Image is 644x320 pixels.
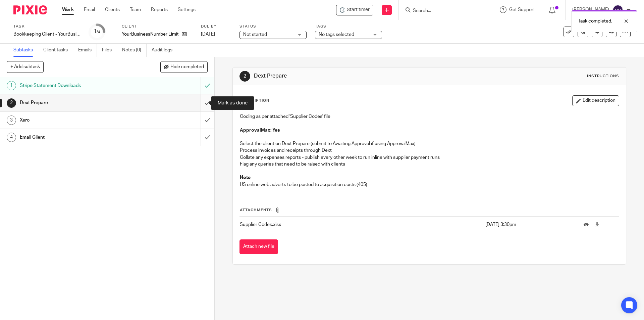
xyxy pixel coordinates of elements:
p: [DATE] 3:30pm [485,221,574,228]
h1: Stripe Statement Downloads [20,81,136,91]
label: Status [239,24,307,29]
p: Description [239,98,269,103]
span: No tags selected [319,32,354,37]
a: Files [102,44,117,57]
span: Not started [243,32,267,37]
p: Select the client on Dext Prepare (submit to Awaiting Approval if using ApprovalMax) [240,140,619,147]
h1: Dext Prepare [254,73,444,80]
h1: Email Client [20,132,136,142]
strong: ApprovalMax: Yes [240,128,280,133]
strong: Note [240,175,251,180]
p: Process invoices and receipts through Dext [240,147,619,154]
div: 1 [94,28,100,36]
label: Due by [201,24,231,29]
div: YourBusinessNumber Limited - Bookkeeping Client - YourBusinessNumber [336,5,373,15]
button: + Add subtask [7,61,44,73]
span: Attachments [240,208,272,212]
span: Hide completed [170,64,204,70]
div: Bookkeeping Client - YourBusinessNumber [13,31,80,38]
div: 2 [7,98,16,108]
p: Task completed. [578,18,612,25]
img: svg%3E [612,5,623,15]
small: /4 [97,30,100,34]
a: Settings [178,6,196,13]
label: Client [122,24,193,29]
label: Tags [315,24,382,29]
p: Collate any expenses reports - publish every other week to run inline with supplier payment runs [240,154,619,161]
h1: Dext Prepare [20,98,136,108]
label: Task [13,24,80,29]
div: 1 [7,81,16,90]
button: Hide completed [160,61,208,73]
div: 2 [239,71,250,82]
a: Notes (0) [122,44,147,57]
p: Supplier Codes.xlsx [240,221,482,228]
div: Instructions [587,74,619,79]
a: Download [595,221,600,228]
p: Coding as per attached 'Supplier Codes' file [240,113,619,120]
a: Email [84,6,95,13]
a: Clients [105,6,120,13]
p: YourBusinessNumber Limited [122,31,178,38]
p: US online web adverts to be posted to acquisition costs (405) [240,181,619,188]
a: Reports [151,6,168,13]
a: Emails [78,44,97,57]
a: Work [62,6,74,13]
button: Edit description [572,95,619,106]
a: Subtasks [13,44,38,57]
a: Audit logs [152,44,177,57]
a: Team [130,6,141,13]
div: 3 [7,116,16,125]
a: Client tasks [43,44,73,57]
span: [DATE] [201,32,215,37]
h1: Xero [20,115,136,125]
button: Attach new file [239,239,278,255]
p: Flag any queries that need to be raised with clients [240,161,619,168]
div: 4 [7,133,16,142]
img: Pixie [13,5,47,14]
